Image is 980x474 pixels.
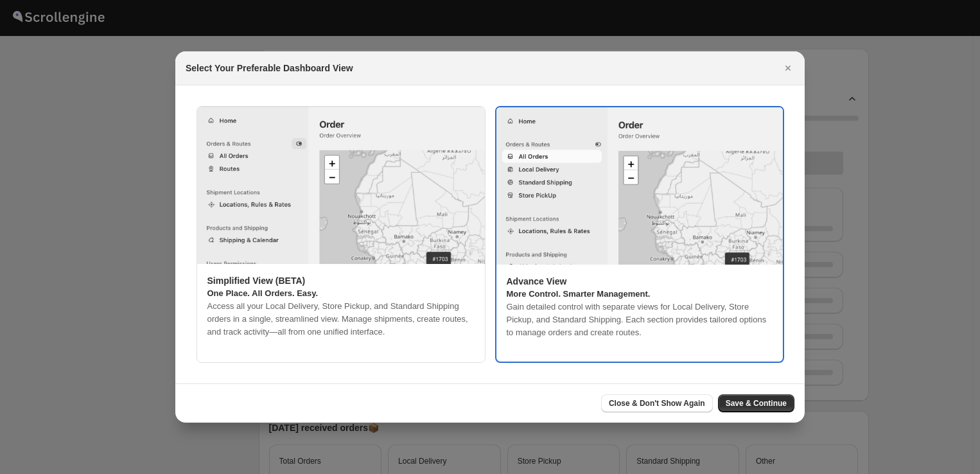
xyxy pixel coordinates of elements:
img: legacy [496,107,783,265]
p: Advance View [507,275,773,288]
span: Close & Don't Show Again [609,398,705,408]
p: Access all your Local Delivery, Store Pickup, and Standard Shipping orders in a single, streamlin... [207,300,475,338]
p: Simplified View (BETA) [207,274,475,287]
button: Save & Continue [718,394,794,412]
img: simplified [197,107,485,264]
span: Save & Continue [726,398,787,408]
h2: Select Your Preferable Dashboard View [186,62,353,75]
p: One Place. All Orders. Easy. [207,287,475,300]
button: Close [779,59,797,77]
button: Close & Don't Show Again [601,394,713,412]
p: Gain detailed control with separate views for Local Delivery, Store Pickup, and Standard Shipping... [507,301,773,339]
p: More Control. Smarter Management. [507,288,773,301]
